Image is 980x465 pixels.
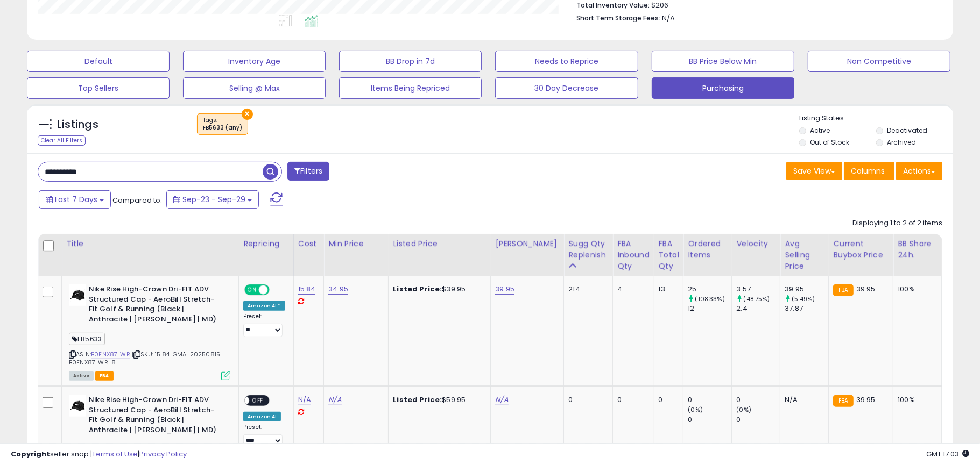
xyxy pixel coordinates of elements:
div: Avg Selling Price [785,238,824,272]
span: All listings currently available for purchase on Amazon [69,371,94,381]
img: 21Hbx-NM-eL._SL40_.jpg [69,395,86,417]
small: FBA [833,395,853,407]
button: Default [27,51,170,72]
div: 0 [736,395,780,405]
button: BB Price Below Min [652,51,794,72]
div: Repricing [243,238,289,249]
div: Sugg Qty Replenish [568,238,608,261]
label: Out of Stock [810,138,849,147]
span: Sep-23 - Sep-29 [182,194,245,205]
b: Listed Price: [393,395,442,405]
div: Ordered Items [688,238,727,261]
div: Title [66,238,234,249]
div: Clear All Filters [38,135,86,146]
div: Listed Price [393,238,486,249]
span: N/A [662,13,675,23]
button: × [242,109,253,120]
div: Amazon AI * [243,301,285,311]
div: $39.95 [393,284,482,294]
div: 25 [688,284,731,294]
div: Current Buybox Price [833,238,889,261]
a: Terms of Use [92,449,138,459]
span: ON [245,285,259,295]
small: (108.33%) [695,295,725,303]
div: 0 [659,395,675,405]
div: 100% [898,395,933,405]
b: Short Term Storage Fees: [576,13,660,23]
div: ASIN: [69,284,230,379]
button: Filters [287,162,329,181]
div: Velocity [736,238,775,249]
span: Last 7 Days [55,194,97,205]
th: Please note that this number is a calculation based on your required days of coverage and your ve... [564,234,613,276]
div: FBA Total Qty [659,238,679,272]
label: Archived [887,138,916,147]
div: [PERSON_NAME] [495,238,559,249]
small: (5.49%) [792,295,815,303]
div: 4 [617,284,646,294]
a: N/A [495,395,508,405]
button: Items Being Repriced [339,77,482,99]
div: Cost [298,238,320,249]
h5: Listings [57,117,98,132]
span: OFF [268,285,285,295]
span: OFF [249,396,266,405]
small: (0%) [688,405,703,414]
button: Inventory Age [183,51,326,72]
button: Needs to Reprice [495,51,638,72]
a: Privacy Policy [139,449,187,459]
small: (0%) [736,405,751,414]
div: 37.87 [785,304,828,313]
b: Nike Rise High-Crown Dri-FIT ADV Structured Cap - AeroBill Stretch-Fit Golf & Running (Black | An... [89,395,220,438]
a: B0FNX87LWR [91,350,130,359]
div: FBA inbound Qty [617,238,650,272]
div: 0 [617,395,646,405]
a: 15.84 [298,284,316,295]
a: 34.95 [328,284,348,295]
a: 39.95 [495,284,514,295]
div: 39.95 [785,284,828,294]
button: Columns [844,162,894,180]
button: Top Sellers [27,77,170,99]
span: Compared to: [112,195,162,205]
button: 30 Day Decrease [495,77,638,99]
button: Save View [786,162,842,180]
div: 0 [736,415,780,425]
span: Columns [851,166,885,176]
div: Preset: [243,424,285,448]
div: 0 [688,415,731,425]
b: Total Inventory Value: [576,1,650,10]
span: 39.95 [856,284,876,294]
button: Non Competitive [808,51,950,72]
div: Preset: [243,313,285,337]
div: 13 [659,284,675,294]
div: FB5633 (any) [203,124,242,132]
div: Min Price [328,238,384,249]
button: Sep-23 - Sep-29 [166,190,259,209]
b: Listed Price: [393,284,442,294]
div: 214 [568,284,604,294]
label: Deactivated [887,126,927,135]
b: Nike Rise High-Crown Dri-FIT ADV Structured Cap - AeroBill Stretch-Fit Golf & Running (Black | An... [89,284,220,327]
span: FB5633 [69,333,105,345]
span: | SKU: 15.84-GMA-20250815-B0FNX87LWR-8 [69,350,223,366]
div: 0 [568,395,604,405]
a: N/A [328,395,341,405]
a: N/A [298,395,311,405]
span: 2025-10-7 17:03 GMT [926,449,969,459]
button: Purchasing [652,77,794,99]
p: Listing States: [799,113,953,124]
img: 21Hbx-NM-eL._SL40_.jpg [69,284,86,306]
label: Active [810,126,830,135]
div: seller snap | | [11,449,187,460]
div: 100% [898,284,933,294]
button: Actions [896,162,942,180]
span: FBA [95,371,114,381]
div: Displaying 1 to 2 of 2 items [852,218,942,228]
div: $59.95 [393,395,482,405]
button: Last 7 Days [39,190,111,209]
small: FBA [833,284,853,296]
div: N/A [785,395,820,405]
div: Amazon AI [243,412,281,421]
span: Tags : [203,116,242,132]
